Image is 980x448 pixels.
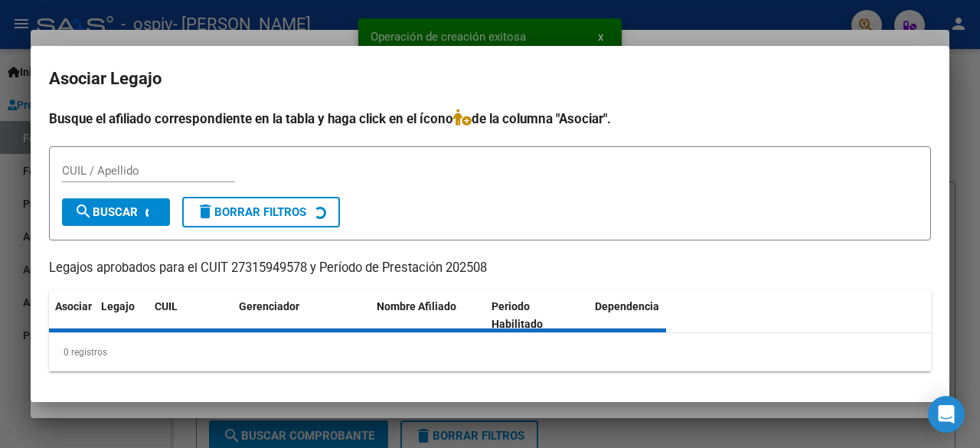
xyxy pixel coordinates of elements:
button: Buscar [62,198,170,226]
datatable-header-cell: Asociar [49,290,95,341]
span: Nombre Afiliado [377,300,456,312]
datatable-header-cell: Periodo Habilitado [485,290,589,341]
datatable-header-cell: Legajo [95,290,149,341]
div: 0 registros [49,333,931,371]
h4: Busque el afiliado correspondiente en la tabla y haga click en el ícono de la columna "Asociar". [49,109,931,129]
p: Legajos aprobados para el CUIT 27315949578 y Período de Prestación 202508 [49,259,931,278]
span: Buscar [74,205,138,219]
h2: Asociar Legajo [49,64,931,93]
button: Borrar Filtros [182,197,340,227]
span: Borrar Filtros [196,205,306,219]
datatable-header-cell: CUIL [149,290,233,341]
div: Open Intercom Messenger [928,396,965,433]
mat-icon: search [74,202,93,221]
datatable-header-cell: Dependencia [589,290,704,341]
span: Gerenciador [239,300,299,312]
span: CUIL [155,300,178,312]
span: Dependencia [595,300,659,312]
datatable-header-cell: Nombre Afiliado [371,290,485,341]
span: Periodo Habilitado [492,300,543,330]
mat-icon: delete [196,202,214,221]
span: Asociar [55,300,92,312]
datatable-header-cell: Gerenciador [233,290,371,341]
span: Legajo [101,300,135,312]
